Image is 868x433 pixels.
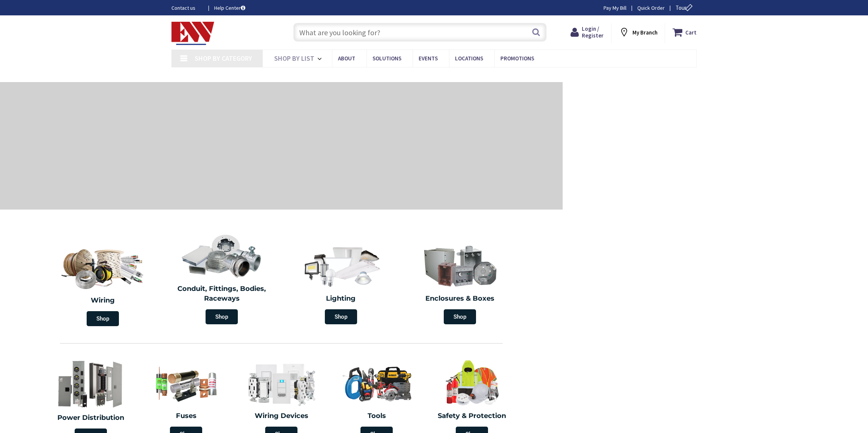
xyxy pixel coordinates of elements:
span: Shop [444,309,476,324]
h2: Lighting [287,294,395,304]
span: Tour [676,4,695,11]
a: Help Center [214,4,245,12]
span: Shop [325,309,357,324]
a: Wiring Shop [43,240,162,330]
h2: Wiring Devices [239,411,323,421]
a: Lighting Shop [283,240,399,328]
span: Shop [206,309,238,324]
h2: Safety & Protection [430,411,514,421]
span: Shop By Category [195,54,252,63]
span: Solutions [372,55,401,62]
span: Login / Register [582,25,604,39]
img: Electrical Wholesalers, Inc. [171,22,214,45]
span: Promotions [500,55,534,62]
a: Enclosures & Boxes Shop [402,240,518,328]
h2: Wiring [47,296,159,306]
a: Pay My Bill [604,4,626,12]
h2: Fuses [144,411,228,421]
a: Cart [673,25,697,39]
span: Events [419,55,438,62]
a: Login / Register [571,25,604,39]
h2: Enclosures & Boxes [406,294,514,304]
strong: My Branch [632,29,658,36]
h2: Conduit, Fittings, Bodies, Raceways [168,284,276,303]
div: My Branch [619,25,658,39]
span: Shop By List [274,54,314,63]
a: Conduit, Fittings, Bodies, Raceways Shop [164,230,280,328]
span: Locations [455,55,483,62]
h2: Power Distribution [47,413,135,423]
span: About [338,55,355,62]
h2: Tools [335,411,419,421]
a: Contact us [171,4,202,12]
input: What are you looking for? [293,23,547,42]
a: Quick Order [637,4,665,12]
strong: Cart [685,25,697,39]
span: Shop [87,311,119,326]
